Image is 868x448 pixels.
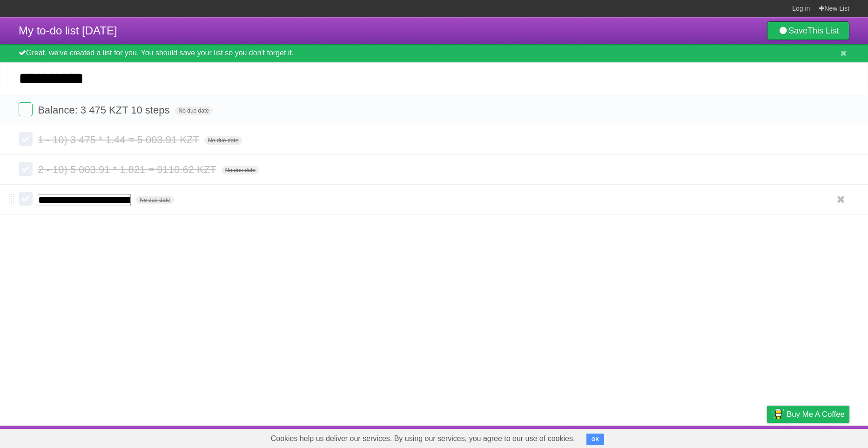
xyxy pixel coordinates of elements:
label: Done [19,132,33,146]
span: Balance: 3 475 KZT 10 steps [38,104,172,116]
span: Cookies help us deliver our services. By using our services, you agree to our use of cookies. [262,429,585,448]
a: Developers [674,428,712,446]
b: This List [807,26,839,35]
label: Done [19,102,33,116]
span: 1 - 10) 3 475 * 1.44 = 5 003.91 KZT [38,134,202,146]
span: No due date [222,166,259,174]
label: Done [19,162,33,176]
img: Buy me a coffee [772,406,784,422]
span: My to-do list [DATE] [19,24,117,37]
span: No due date [136,196,174,204]
a: Privacy [755,428,779,446]
span: 2 - 10) 5 003.91 * 1.821 = 9110.62 KZT [38,164,218,175]
a: Terms [723,428,744,446]
label: Done [19,192,33,206]
span: No due date [175,107,213,115]
a: SaveThis List [767,21,849,40]
a: About [643,428,663,446]
a: Suggest a feature [791,428,849,446]
button: OK [586,434,605,445]
span: Buy me a coffee [787,406,845,422]
span: No due date [204,136,242,145]
a: Buy me a coffee [767,406,849,423]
